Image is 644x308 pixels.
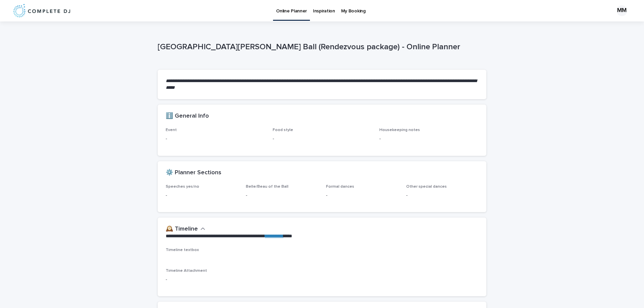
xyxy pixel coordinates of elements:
h2: 🕰️ Timeline [166,226,198,233]
p: - [166,135,265,142]
span: Other special dances [406,185,447,189]
img: 8nP3zCmvR2aWrOmylPw8 [13,4,70,17]
span: Timeline Attachment [166,269,207,273]
p: - [326,192,398,199]
p: [GEOGRAPHIC_DATA][PERSON_NAME] Ball (Rendezvous package) - Online Planner [158,42,484,52]
h2: ⚙️ Planner Sections [166,169,221,177]
button: 🕰️ Timeline [166,226,205,233]
span: Housekeeping notes [379,128,420,132]
span: Event [166,128,177,132]
span: Speeches yes/no [166,185,199,189]
p: - [379,135,478,142]
span: Timeline textbox [166,248,199,252]
p: - [273,135,372,142]
div: MM [616,5,627,16]
p: - [166,276,318,283]
p: - [406,192,478,199]
p: - [166,192,238,199]
span: Belle/Beau of the Ball [246,185,288,189]
span: Food style [273,128,293,132]
h2: ℹ️ General Info [166,113,209,120]
p: - [246,192,318,199]
span: Formal dances [326,185,354,189]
